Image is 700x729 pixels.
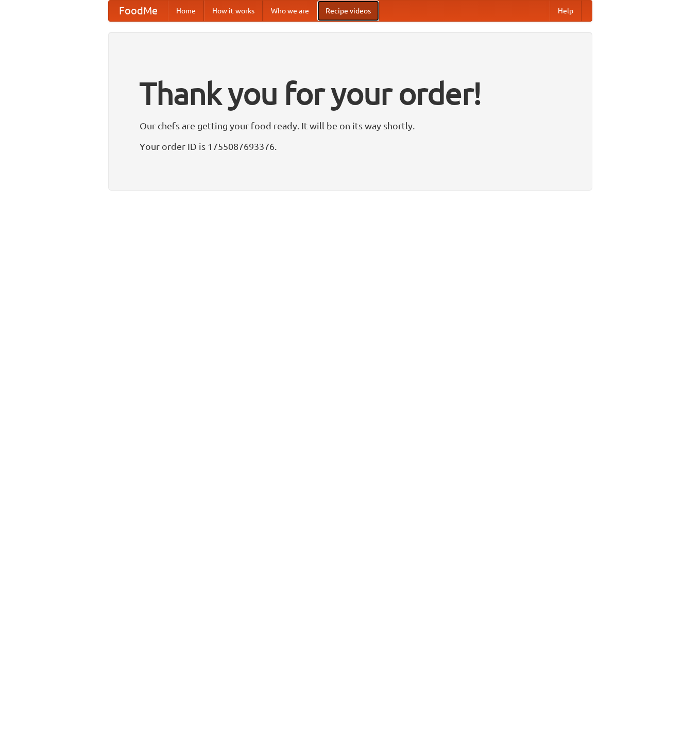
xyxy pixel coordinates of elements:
[140,118,561,133] p: Our chefs are getting your food ready. It will be on its way shortly.
[109,1,168,21] a: FoodMe
[204,1,263,21] a: How it works
[550,1,582,21] a: Help
[168,1,204,21] a: Home
[263,1,317,21] a: Who we are
[317,1,379,21] a: Recipe videos
[140,139,561,154] p: Your order ID is 1755087693376.
[140,69,561,118] h1: Thank you for your order!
